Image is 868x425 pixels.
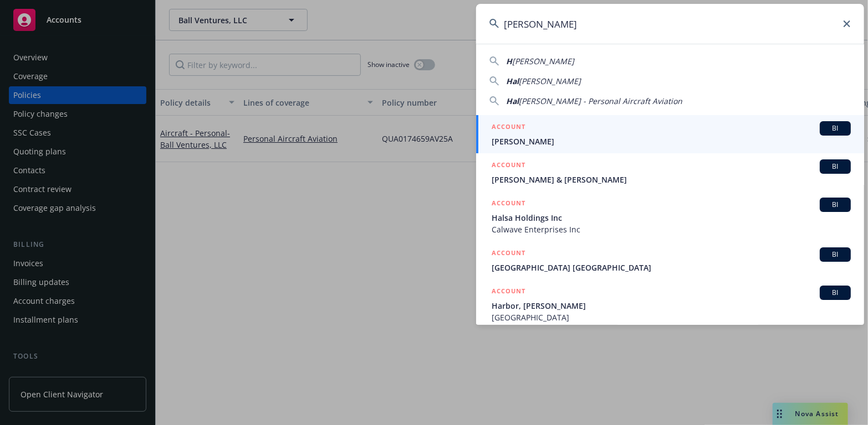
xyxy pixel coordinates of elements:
span: [PERSON_NAME] - Personal Aircraft Aviation [519,96,682,106]
span: H [506,56,512,66]
span: BI [824,123,846,133]
span: BI [824,288,846,298]
span: Hal [506,76,519,86]
span: [GEOGRAPHIC_DATA] [492,312,851,323]
a: ACCOUNTBI[PERSON_NAME] [476,115,864,153]
a: ACCOUNTBI[GEOGRAPHIC_DATA] [GEOGRAPHIC_DATA] [476,241,864,279]
span: BI [824,162,846,172]
span: [PERSON_NAME] [519,76,581,86]
h5: ACCOUNT [492,198,525,211]
span: [GEOGRAPHIC_DATA] [GEOGRAPHIC_DATA] [492,262,851,273]
span: Halsa Holdings Inc [492,212,851,224]
h5: ACCOUNT [492,121,525,134]
span: [PERSON_NAME] [512,56,574,66]
span: [PERSON_NAME] & [PERSON_NAME] [492,174,851,185]
h5: ACCOUNT [492,159,525,173]
span: Harbor, [PERSON_NAME] [492,300,851,312]
h5: ACCOUNT [492,286,525,299]
input: Search... [476,4,864,44]
span: Calwave Enterprises Inc [492,224,851,235]
a: ACCOUNTBI[PERSON_NAME] & [PERSON_NAME] [476,153,864,191]
a: ACCOUNTBIHalsa Holdings IncCalwave Enterprises Inc [476,191,864,241]
span: BI [824,250,846,260]
span: BI [824,200,846,210]
h5: ACCOUNT [492,247,525,261]
span: [PERSON_NAME] [492,136,851,147]
a: ACCOUNTBIHarbor, [PERSON_NAME][GEOGRAPHIC_DATA] [476,279,864,329]
span: Hal [506,96,519,106]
